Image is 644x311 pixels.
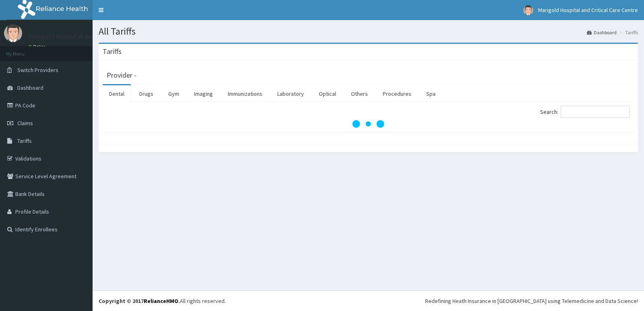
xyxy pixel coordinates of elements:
[538,6,638,14] span: Marigold Hospital and Critical Care Centre
[420,85,442,102] a: Spa
[617,29,638,36] li: Tariffs
[4,24,22,42] img: User Image
[376,85,418,102] a: Procedures
[312,85,343,102] a: Optical
[271,85,310,102] a: Laboratory
[107,72,136,79] h3: Provider -
[103,85,131,102] a: Dental
[17,119,33,127] span: Claims
[28,33,159,40] p: Marigold Hospital and Critical Care Centre
[523,5,533,15] img: User Image
[93,290,644,311] footer: All rights reserved.
[17,137,32,144] span: Tariffs
[540,106,630,118] label: Search:
[188,85,219,102] a: Imaging
[587,29,617,36] a: Dashboard
[221,85,269,102] a: Immunizations
[352,108,384,140] svg: audio-loading
[99,26,638,37] h1: All Tariffs
[561,106,630,118] input: Search:
[17,84,43,91] span: Dashboard
[103,48,122,55] h3: Tariffs
[133,85,160,102] a: Drugs
[345,85,374,102] a: Others
[162,85,186,102] a: Gym
[99,297,180,305] strong: Copyright © 2017 .
[144,297,178,305] a: RelianceHMO
[17,66,58,74] span: Switch Providers
[28,44,47,49] a: Online
[425,297,638,305] div: Redefining Heath Insurance in [GEOGRAPHIC_DATA] using Telemedicine and Data Science!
